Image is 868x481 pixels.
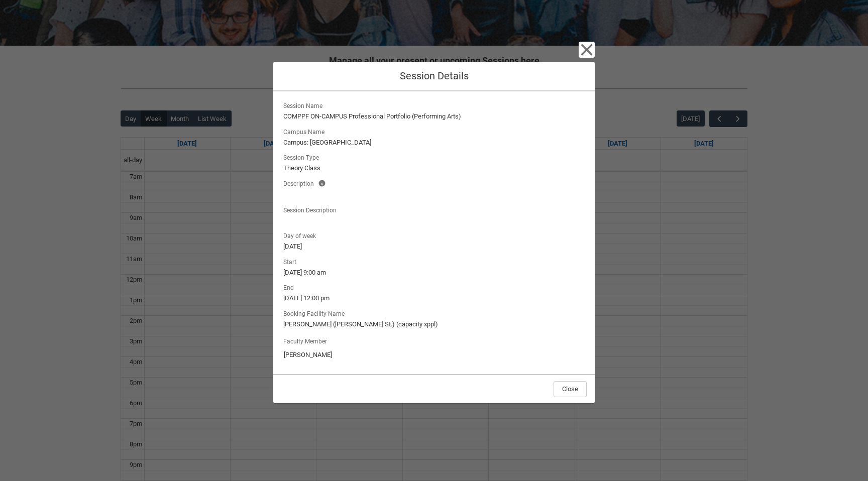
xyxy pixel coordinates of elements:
[283,268,585,278] lightning-formatted-text: [DATE] 9:00 am
[283,281,298,292] span: End
[283,177,318,188] span: Description
[283,256,300,267] span: Start
[283,99,327,110] span: Session Name
[283,307,349,318] span: Booking Facility Name
[283,242,585,252] lightning-formatted-text: [DATE]
[283,335,331,346] label: Faculty Member
[283,229,320,240] span: Day of week
[283,204,341,215] span: Session Description
[283,293,585,303] lightning-formatted-text: [DATE] 12:00 pm
[400,70,469,82] span: Session Details
[283,151,323,162] span: Session Type
[283,126,329,137] span: Campus Name
[554,381,587,397] button: Close
[283,319,585,329] lightning-formatted-text: [PERSON_NAME] ([PERSON_NAME] St.) (capacity xppl)
[283,111,585,122] lightning-formatted-text: COMPPF ON-CAMPUS Professional Portfolio (Performing Arts)
[283,163,585,173] lightning-formatted-text: Theory Class
[579,42,595,58] button: Close
[283,138,585,148] lightning-formatted-text: Campus: [GEOGRAPHIC_DATA]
